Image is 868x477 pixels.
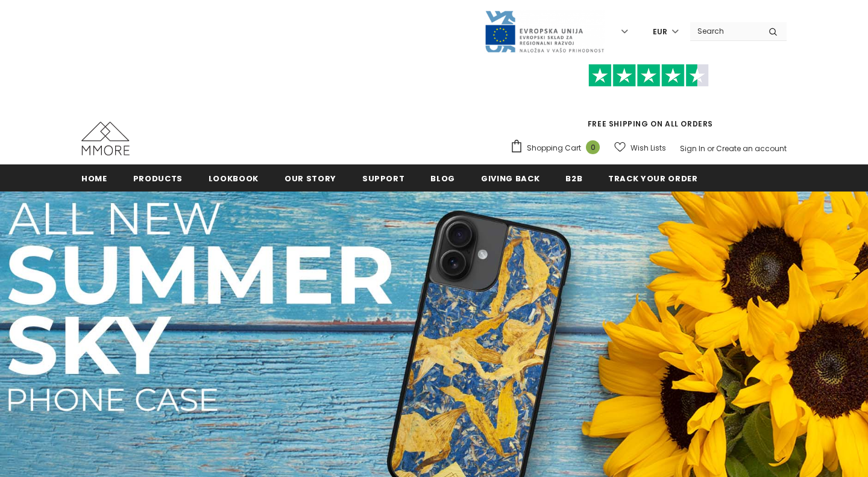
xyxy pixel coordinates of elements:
span: support [362,173,405,184]
input: Search Site [690,22,759,40]
a: Sign In [680,143,705,154]
span: 0 [586,140,600,154]
span: Wish Lists [631,142,666,154]
span: Home [81,173,107,184]
span: EUR [653,26,667,38]
a: Track your order [608,164,697,192]
a: Home [81,164,107,192]
img: MMORE Cases [81,122,130,155]
a: Shopping Cart 0 [510,139,606,157]
span: Products [133,173,183,184]
span: Our Story [285,173,336,184]
a: Giving back [481,164,539,192]
span: Blog [430,173,455,184]
a: Blog [430,164,455,192]
span: FREE SHIPPING ON ALL ORDERS [510,69,787,129]
a: Javni Razpis [484,26,605,36]
span: Shopping Cart [527,142,581,154]
span: B2B [565,173,582,184]
a: Our Story [285,164,336,192]
a: Create an account [716,143,787,154]
a: Lookbook [209,164,259,192]
span: Giving back [481,173,539,184]
span: or [707,143,714,154]
a: B2B [565,164,582,192]
span: Lookbook [209,173,259,184]
img: Javni Razpis [484,10,605,54]
span: Track your order [608,173,697,184]
iframe: Customer reviews powered by Trustpilot [510,87,787,118]
img: Trust Pilot Stars [588,64,709,87]
a: support [362,164,405,192]
a: Wish Lists [614,137,666,158]
a: Products [133,164,183,192]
